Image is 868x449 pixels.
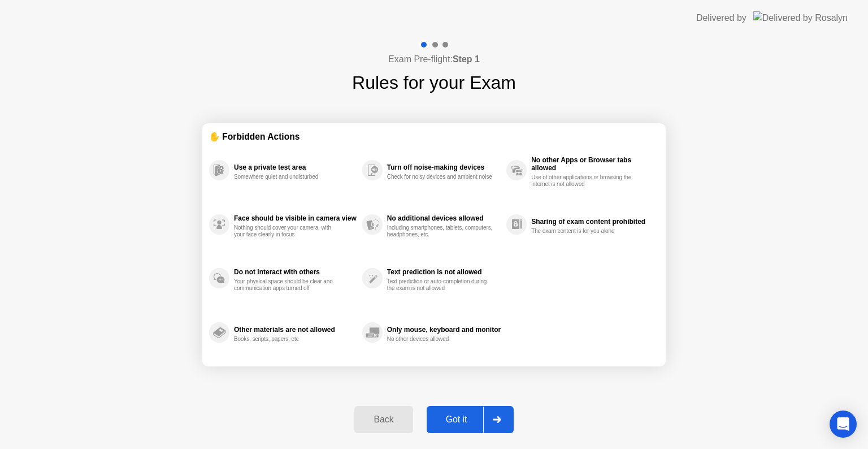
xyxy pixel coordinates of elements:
[209,130,659,143] div: ✋ Forbidden Actions
[387,174,494,180] div: Check for noisy devices and ambient noise
[387,268,501,276] div: Text prediction is not allowed
[696,11,747,25] div: Delivered by
[234,336,341,343] div: Books, scripts, papers, etc
[387,214,501,222] div: No additional devices allowed
[753,11,848,24] img: Delivered by Rosalyn
[531,156,653,172] div: No other Apps or Browser tabs allowed
[234,174,341,180] div: Somewhere quiet and undisturbed
[358,415,409,425] div: Back
[234,278,341,292] div: Your physical space should be clear and communication apps turned off
[387,326,501,334] div: Only mouse, keyboard and monitor
[453,54,480,64] b: Step 1
[430,415,483,425] div: Got it
[234,225,341,238] div: Nothing should cover your camera, with your face clearly in focus
[234,214,357,222] div: Face should be visible in camera view
[531,174,638,188] div: Use of other applications or browsing the internet is not allowed
[531,228,638,235] div: The exam content is for you alone
[352,69,516,96] h1: Rules for your Exam
[830,411,857,438] div: Open Intercom Messenger
[354,406,413,433] button: Back
[387,278,494,292] div: Text prediction or auto-completion during the exam is not allowed
[387,163,501,171] div: Turn off noise-making devices
[388,53,480,66] h4: Exam Pre-flight:
[234,326,357,334] div: Other materials are not allowed
[387,225,494,238] div: Including smartphones, tablets, computers, headphones, etc.
[234,163,357,171] div: Use a private test area
[427,406,514,433] button: Got it
[234,268,357,276] div: Do not interact with others
[387,336,494,343] div: No other devices allowed
[531,218,653,226] div: Sharing of exam content prohibited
